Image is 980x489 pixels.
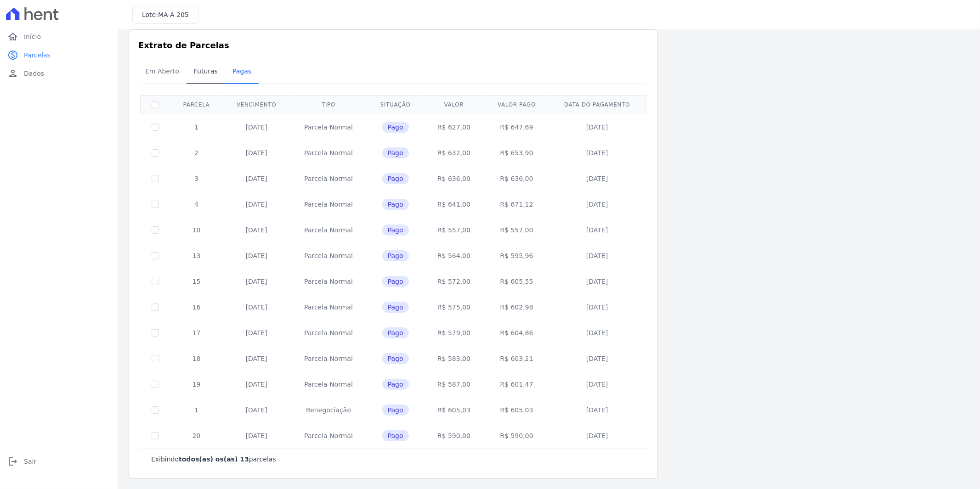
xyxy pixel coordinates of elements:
[152,355,159,362] input: Só é possível selecionar pagamentos em aberto
[223,114,290,140] td: [DATE]
[290,294,367,320] td: Parcela Normal
[382,250,409,261] span: Pago
[382,147,409,158] span: Pago
[484,95,549,114] th: Valor pago
[170,95,223,114] th: Parcela
[382,122,409,133] span: Pago
[290,191,367,217] td: Parcela Normal
[152,149,159,157] input: Só é possível selecionar pagamentos em aberto
[223,269,290,294] td: [DATE]
[170,114,223,140] td: 1
[4,452,114,471] a: logoutSair
[170,423,223,449] td: 20
[152,175,159,182] input: Só é possível selecionar pagamentos em aberto
[484,140,549,166] td: R$ 653,90
[290,371,367,397] td: Parcela Normal
[170,294,223,320] td: 16
[484,397,549,423] td: R$ 605,03
[424,423,484,449] td: R$ 590,00
[484,191,549,217] td: R$ 671,12
[223,191,290,217] td: [DATE]
[24,69,44,78] span: Dados
[484,320,549,346] td: R$ 604,86
[7,31,18,42] i: home
[24,457,36,466] span: Sair
[549,269,645,294] td: [DATE]
[170,346,223,371] td: 18
[223,95,290,114] th: Vencimento
[290,320,367,346] td: Parcela Normal
[152,432,159,439] input: Só é possível selecionar pagamentos em aberto
[382,276,409,287] span: Pago
[152,329,159,337] input: Só é possível selecionar pagamentos em aberto
[484,243,549,269] td: R$ 595,96
[152,124,159,131] input: Só é possível selecionar pagamentos em aberto
[549,294,645,320] td: [DATE]
[424,397,484,423] td: R$ 605,03
[549,166,645,191] td: [DATE]
[549,346,645,371] td: [DATE]
[484,371,549,397] td: R$ 601,47
[382,302,409,313] span: Pago
[549,217,645,243] td: [DATE]
[382,379,409,390] span: Pago
[424,95,484,114] th: Valor
[170,269,223,294] td: 15
[549,95,645,114] th: Data do pagamento
[24,32,41,41] span: Início
[152,226,159,234] input: Só é possível selecionar pagamentos em aberto
[4,28,114,46] a: homeInício
[484,166,549,191] td: R$ 636,00
[549,397,645,423] td: [DATE]
[152,406,159,414] input: Só é possível selecionar pagamentos em aberto
[223,346,290,371] td: [DATE]
[227,62,257,80] span: Pagas
[170,166,223,191] td: 3
[223,243,290,269] td: [DATE]
[424,346,484,371] td: R$ 583,00
[24,51,51,60] span: Parcelas
[290,217,367,243] td: Parcela Normal
[188,62,223,80] span: Futuras
[382,327,409,338] span: Pago
[484,294,549,320] td: R$ 602,98
[170,140,223,166] td: 2
[549,140,645,166] td: [DATE]
[223,320,290,346] td: [DATE]
[7,456,18,467] i: logout
[151,455,276,464] p: Exibindo parcelas
[170,371,223,397] td: 19
[484,114,549,140] td: R$ 647,69
[152,201,159,208] input: Só é possível selecionar pagamentos em aberto
[424,243,484,269] td: R$ 564,00
[382,430,409,441] span: Pago
[290,269,367,294] td: Parcela Normal
[170,243,223,269] td: 13
[290,166,367,191] td: Parcela Normal
[225,60,259,84] a: Pagas
[4,64,114,83] a: personDados
[158,11,189,18] span: MA-A 205
[290,243,367,269] td: Parcela Normal
[170,320,223,346] td: 17
[484,346,549,371] td: R$ 603,21
[290,140,367,166] td: Parcela Normal
[170,397,223,423] td: 1
[424,114,484,140] td: R$ 627,00
[223,371,290,397] td: [DATE]
[223,166,290,191] td: [DATE]
[424,320,484,346] td: R$ 579,00
[382,225,409,236] span: Pago
[367,95,424,114] th: Situação
[290,346,367,371] td: Parcela Normal
[290,95,367,114] th: Tipo
[424,294,484,320] td: R$ 575,00
[223,217,290,243] td: [DATE]
[382,173,409,184] span: Pago
[7,50,18,61] i: paid
[152,381,159,388] input: Só é possível selecionar pagamentos em aberto
[549,114,645,140] td: [DATE]
[290,423,367,449] td: Parcela Normal
[223,397,290,423] td: [DATE]
[424,166,484,191] td: R$ 636,00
